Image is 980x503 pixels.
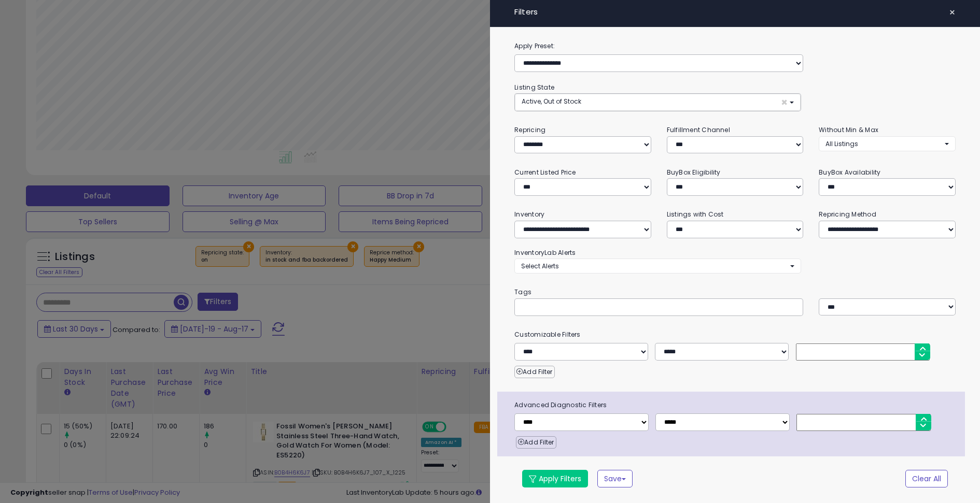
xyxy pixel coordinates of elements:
[819,136,955,151] button: All Listings
[819,168,880,177] small: BuyBox Availability
[667,125,730,134] small: Fulfillment Channel
[597,470,633,487] button: Save
[945,5,960,20] button: ×
[819,210,876,219] small: Repricing Method
[905,470,948,487] button: Clear All
[507,399,965,411] span: Advanced Diagnostic Filters
[514,125,545,134] small: Repricing
[514,83,554,92] small: Listing State
[514,366,554,378] button: Add Filter
[522,470,588,487] button: Apply Filters
[819,125,878,134] small: Without Min & Max
[514,168,576,177] small: Current Listed Price
[521,262,559,270] span: Select Alerts
[515,94,801,111] button: Active, Out of Stock ×
[514,258,801,274] button: Select Alerts
[781,97,788,108] span: ×
[514,210,544,219] small: Inventory
[507,329,963,340] small: Customizable Filters
[825,139,858,148] span: All Listings
[514,248,576,257] small: InventoryLab Alerts
[949,5,956,20] span: ×
[514,8,956,17] h4: Filters
[667,210,724,219] small: Listings with Cost
[507,286,963,298] small: Tags
[507,40,963,52] label: Apply Preset:
[522,97,581,106] span: Active, Out of Stock
[667,168,721,177] small: BuyBox Eligibility
[516,436,556,449] button: Add Filter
